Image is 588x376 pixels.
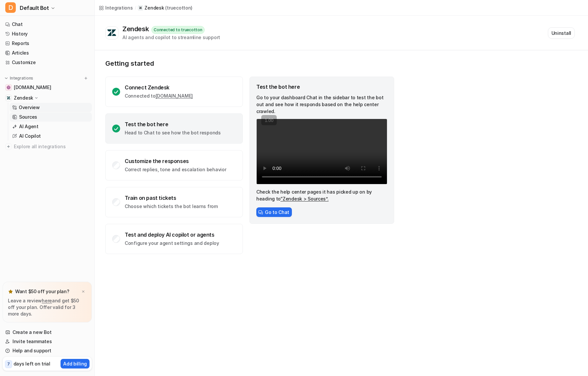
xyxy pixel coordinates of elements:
p: Check the help center pages it has picked up on by heading to [256,188,387,202]
div: Connected to truecotton [151,26,204,34]
video: Your browser does not support the video tag. [256,119,387,184]
img: menu_add.svg [84,76,88,81]
button: Go to Chat [256,207,292,217]
a: [DOMAIN_NAME] [156,93,193,99]
a: Zendesk(truecotton) [138,5,192,11]
span: Explore all integrations [14,141,89,152]
a: Help and support [3,346,92,355]
p: Getting started [105,59,395,67]
p: days left on trial [13,360,50,367]
img: Zendesk logo [107,29,117,37]
p: Leave a review and get $50 off your plan. Offer valid for 3 more days. [8,297,87,317]
p: Head to Chat to see how the bot responds [125,129,221,136]
a: here [42,298,52,303]
div: Customize the responses [125,158,226,164]
p: Go to your dashboard Chat in the sidebar to test the bot out and see how it responds based on the... [256,94,387,115]
button: Integrations [3,75,35,82]
img: star [8,289,13,294]
p: Integrations [10,76,33,81]
p: Choose which tickets the bot learns from [125,203,218,210]
div: Zendesk [122,25,151,33]
a: Create a new Bot [3,328,92,337]
a: Articles [3,48,92,58]
span: Default Bot [20,3,49,12]
p: AI Copilot [19,133,41,139]
span: [DOMAIN_NAME] [14,84,51,91]
a: manyfolds.de[DOMAIN_NAME] [3,83,92,92]
div: Test the bot here [125,121,221,128]
a: Sources [10,112,92,122]
div: Train on past tickets [125,195,218,201]
a: Explore all integrations [3,142,92,151]
button: Uninstall [548,27,575,39]
a: AI Copilot [10,131,92,141]
p: AI Agent [19,123,38,130]
img: ChatIcon [258,210,263,215]
button: Add billing [61,359,89,368]
a: Integrations [99,4,133,11]
a: History [3,29,92,38]
a: Overview [10,103,92,112]
p: Zendesk [14,95,33,101]
div: Test the bot here [256,83,387,90]
p: Zendesk [144,5,164,11]
p: Want $50 off your plan? [15,288,69,295]
div: Connect Zendesk [125,84,193,91]
p: Correct replies, tone and escalation behavior [125,166,226,173]
img: x [81,290,85,294]
p: Add billing [63,360,87,367]
a: “Zendesk > Sources”. [280,196,328,201]
div: Integrations [105,4,133,11]
a: Reports [3,39,92,48]
a: AI Agent [10,122,92,131]
img: manyfolds.de [7,85,11,89]
p: Overview [19,104,40,111]
img: explore all integrations [5,143,12,150]
a: Customize [3,58,92,67]
p: 7 [7,361,10,367]
p: ( truecotton ) [165,5,192,11]
a: Invite teammates [3,337,92,346]
span: / [135,5,136,11]
a: Chat [3,20,92,29]
p: Configure your agent settings and deploy [125,240,219,247]
p: Sources [19,114,37,120]
p: Connected to [125,93,193,99]
img: Zendesk [7,96,11,100]
span: D [5,2,16,13]
img: expand menu [4,76,9,81]
div: AI agents and copilot to streamline support [122,34,220,41]
div: Test and deploy AI copilot or agents [125,231,219,238]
